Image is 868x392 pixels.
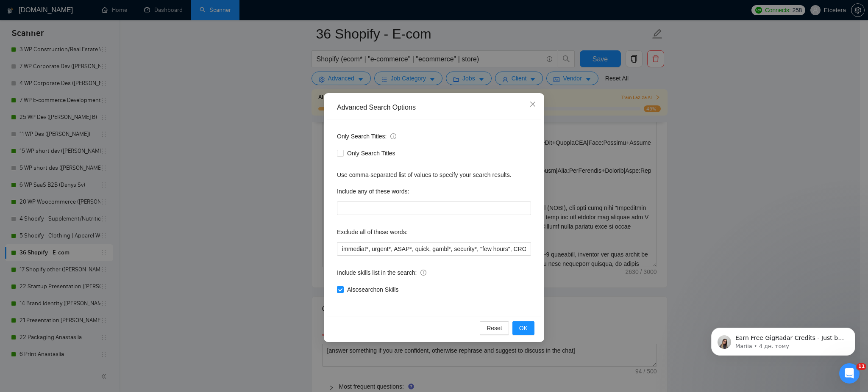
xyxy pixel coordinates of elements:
[529,101,536,108] span: close
[390,133,396,139] span: info-circle
[337,268,426,277] span: Include skills list in the search:
[337,103,531,112] div: Advanced Search Options
[344,285,402,294] span: Also search on Skills
[521,93,544,116] button: Close
[519,323,528,333] span: OK
[344,149,399,158] span: Only Search Titles
[487,323,502,333] span: Reset
[337,185,409,198] label: Include any of these words:
[337,170,531,179] div: Use comma-separated list of values to specify your search results.
[337,132,396,141] span: Only Search Titles:
[420,270,426,276] span: info-circle
[337,225,408,239] label: Exclude all of these words:
[698,310,868,369] iframe: Intercom notifications повідомлення
[480,321,509,335] button: Reset
[857,363,866,370] span: 11
[839,363,860,384] iframe: Intercom live chat
[512,321,534,335] button: OK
